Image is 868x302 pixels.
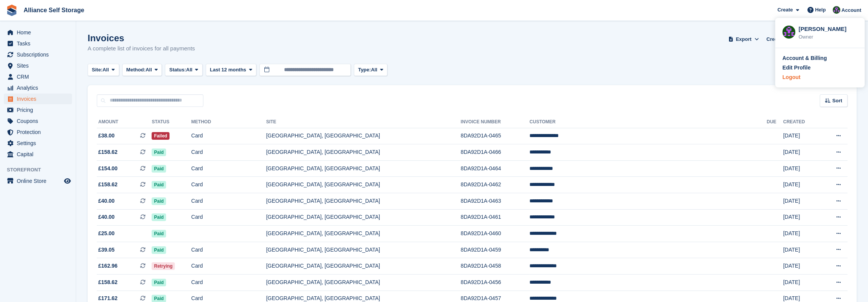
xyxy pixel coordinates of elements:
[782,73,800,81] div: Logout
[98,165,118,173] span: £154.00
[783,275,820,291] td: [DATE]
[736,36,751,43] span: Export
[266,116,461,128] th: Site
[191,160,266,177] td: Card
[88,44,195,53] p: A complete list of invoices for all payments
[165,64,202,76] button: Status: All
[266,209,461,226] td: [GEOGRAPHIC_DATA], [GEOGRAPHIC_DATA]
[152,279,166,286] span: Paid
[152,262,175,270] span: Retrying
[169,66,186,74] span: Status:
[782,54,857,62] a: Account & Billing
[782,64,810,72] div: Edit Profile
[782,64,857,72] a: Edit Profile
[460,258,529,275] td: 8DA92D1A-0458
[63,176,72,186] a: Preview store
[460,160,529,177] td: 8DA92D1A-0464
[354,64,387,76] button: Type: All
[152,149,166,156] span: Paid
[102,66,109,74] span: All
[833,6,840,14] img: Romilly Norton
[266,226,461,242] td: [GEOGRAPHIC_DATA], [GEOGRAPHIC_DATA]
[145,66,152,74] span: All
[815,6,826,14] span: Help
[4,27,72,38] a: menu
[152,132,169,140] span: Failed
[122,64,162,76] button: Method: All
[126,66,146,74] span: Method:
[782,73,857,81] a: Logout
[266,144,461,161] td: [GEOGRAPHIC_DATA], [GEOGRAPHIC_DATA]
[191,128,266,144] td: Card
[97,116,152,128] th: Amount
[98,278,118,286] span: £158.62
[266,177,461,193] td: [GEOGRAPHIC_DATA], [GEOGRAPHIC_DATA]
[783,242,820,258] td: [DATE]
[266,193,461,210] td: [GEOGRAPHIC_DATA], [GEOGRAPHIC_DATA]
[17,27,62,38] span: Home
[152,246,166,254] span: Paid
[4,105,72,115] a: menu
[98,213,115,221] span: £40.00
[191,193,266,210] td: Card
[191,258,266,275] td: Card
[782,54,827,62] div: Account & Billing
[4,49,72,60] a: menu
[460,177,529,193] td: 8DA92D1A-0462
[98,148,118,156] span: £158.62
[460,193,529,210] td: 8DA92D1A-0463
[98,181,118,189] span: £158.62
[783,144,820,161] td: [DATE]
[777,6,793,14] span: Create
[832,97,842,105] span: Sort
[152,197,166,205] span: Paid
[266,242,461,258] td: [GEOGRAPHIC_DATA], [GEOGRAPHIC_DATA]
[798,33,857,41] div: Owner
[783,193,820,210] td: [DATE]
[767,116,783,128] th: Due
[17,49,62,60] span: Subscriptions
[783,128,820,144] td: [DATE]
[782,26,795,39] img: Romilly Norton
[266,128,461,144] td: [GEOGRAPHIC_DATA], [GEOGRAPHIC_DATA]
[460,209,529,226] td: 8DA92D1A-0461
[783,177,820,193] td: [DATE]
[4,127,72,137] a: menu
[727,33,760,45] button: Export
[191,242,266,258] td: Card
[98,262,118,270] span: £162.96
[17,116,62,126] span: Coupons
[206,64,256,76] button: Last 12 months
[21,4,87,16] a: Alliance Self Storage
[17,60,62,71] span: Sites
[17,138,62,149] span: Settings
[98,229,115,237] span: £25.00
[266,160,461,177] td: [GEOGRAPHIC_DATA], [GEOGRAPHIC_DATA]
[152,116,191,128] th: Status
[460,275,529,291] td: 8DA92D1A-0456
[4,149,72,160] a: menu
[358,66,371,74] span: Type:
[460,128,529,144] td: 8DA92D1A-0465
[152,230,166,237] span: Paid
[783,160,820,177] td: [DATE]
[98,197,115,205] span: £40.00
[460,116,529,128] th: Invoice Number
[783,226,820,242] td: [DATE]
[191,209,266,226] td: Card
[186,66,193,74] span: All
[17,38,62,49] span: Tasks
[4,38,72,49] a: menu
[4,60,72,71] a: menu
[529,116,767,128] th: Customer
[783,209,820,226] td: [DATE]
[191,116,266,128] th: Method
[460,242,529,258] td: 8DA92D1A-0459
[191,275,266,291] td: Card
[191,177,266,193] td: Card
[6,5,18,16] img: stora-icon-8386f47178a22dfd0bd8f6a31ec36ba5ce8667c1dd55bd0f319d3a0aa187defe.svg
[4,176,72,186] a: menu
[4,71,72,82] a: menu
[88,33,195,43] h1: Invoices
[92,66,102,74] span: Site:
